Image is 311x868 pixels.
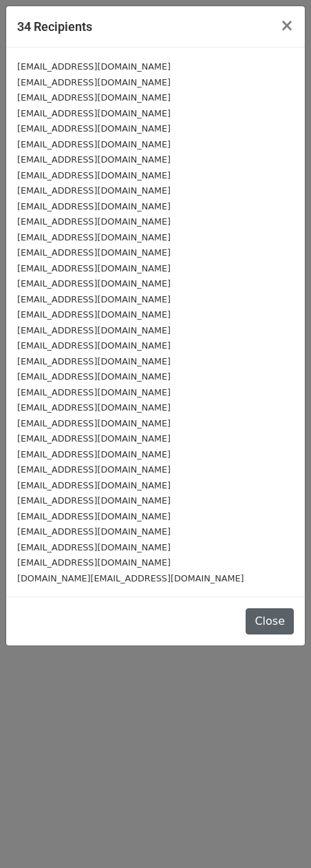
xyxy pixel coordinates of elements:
small: [EMAIL_ADDRESS][DOMAIN_NAME] [17,356,171,366]
small: [EMAIL_ADDRESS][DOMAIN_NAME] [17,309,171,320]
small: [EMAIL_ADDRESS][DOMAIN_NAME] [17,325,171,335]
h5: 34 Recipients [17,17,92,36]
small: [EMAIL_ADDRESS][DOMAIN_NAME] [17,402,171,413]
small: [EMAIL_ADDRESS][DOMAIN_NAME] [17,464,171,475]
button: Close [246,608,294,634]
small: [EMAIL_ADDRESS][DOMAIN_NAME] [17,449,171,459]
small: [EMAIL_ADDRESS][DOMAIN_NAME] [17,154,171,165]
small: [EMAIL_ADDRESS][DOMAIN_NAME] [17,495,171,506]
small: [EMAIL_ADDRESS][DOMAIN_NAME] [17,108,171,118]
small: [DOMAIN_NAME][EMAIL_ADDRESS][DOMAIN_NAME] [17,573,244,583]
small: [EMAIL_ADDRESS][DOMAIN_NAME] [17,170,171,180]
small: [EMAIL_ADDRESS][DOMAIN_NAME] [17,216,171,227]
small: [EMAIL_ADDRESS][DOMAIN_NAME] [17,77,171,87]
small: [EMAIL_ADDRESS][DOMAIN_NAME] [17,433,171,444]
button: Close [269,6,305,45]
small: [EMAIL_ADDRESS][DOMAIN_NAME] [17,123,171,134]
small: [EMAIL_ADDRESS][DOMAIN_NAME] [17,61,171,72]
small: [EMAIL_ADDRESS][DOMAIN_NAME] [17,340,171,351]
span: × [280,16,294,35]
small: [EMAIL_ADDRESS][DOMAIN_NAME] [17,511,171,521]
small: [EMAIL_ADDRESS][DOMAIN_NAME] [17,371,171,382]
small: [EMAIL_ADDRESS][DOMAIN_NAME] [17,418,171,428]
small: [EMAIL_ADDRESS][DOMAIN_NAME] [17,263,171,273]
small: [EMAIL_ADDRESS][DOMAIN_NAME] [17,480,171,490]
small: [EMAIL_ADDRESS][DOMAIN_NAME] [17,387,171,397]
small: [EMAIL_ADDRESS][DOMAIN_NAME] [17,139,171,149]
small: [EMAIL_ADDRESS][DOMAIN_NAME] [17,232,171,242]
small: [EMAIL_ADDRESS][DOMAIN_NAME] [17,185,171,196]
small: [EMAIL_ADDRESS][DOMAIN_NAME] [17,278,171,289]
small: [EMAIL_ADDRESS][DOMAIN_NAME] [17,92,171,103]
small: [EMAIL_ADDRESS][DOMAIN_NAME] [17,201,171,211]
small: [EMAIL_ADDRESS][DOMAIN_NAME] [17,557,171,568]
small: [EMAIL_ADDRESS][DOMAIN_NAME] [17,294,171,304]
small: [EMAIL_ADDRESS][DOMAIN_NAME] [17,542,171,552]
small: [EMAIL_ADDRESS][DOMAIN_NAME] [17,526,171,537]
small: [EMAIL_ADDRESS][DOMAIN_NAME] [17,247,171,258]
iframe: Chat Widget [242,802,311,868]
